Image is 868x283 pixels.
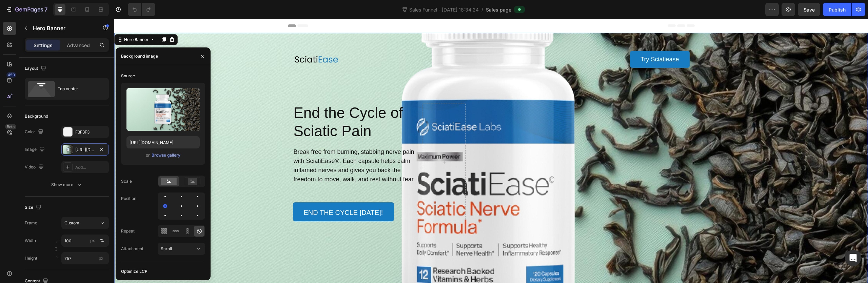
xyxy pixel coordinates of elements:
div: Browse gallery [152,152,180,158]
h1: End the Cycle of Sciatic Pain [179,84,306,122]
img: preview-image [126,88,200,131]
button: Scroll [158,243,205,255]
div: Publish [829,6,846,13]
div: F3F3F3 [75,129,107,135]
div: px [90,238,95,244]
p: Hero Banner [33,24,91,32]
img: gempages_577784057430016700-b9cf6db4-4166-4102-8603-c41a79ac4011.png [179,32,226,49]
div: Layout [25,64,47,73]
button: Publish [823,3,851,16]
span: Sales Funnel - [DATE] 18:34:24 [408,6,480,13]
div: Color [25,127,45,137]
label: Height [25,255,37,261]
button: Show more [25,179,109,191]
div: 450 [6,72,16,78]
span: / [481,6,483,13]
p: Break free from burning, stabbing nerve pain with SciatiEase®. Each capsule helps calm inflamed n... [179,128,305,165]
button: Custom [61,217,109,229]
p: End the cycle [DATE]! [190,190,269,197]
button: Save [798,3,820,16]
div: Attachment [121,246,143,252]
div: Beta [5,124,16,129]
iframe: Design area [114,19,868,283]
div: Undo/Redo [128,3,155,16]
button: % [88,237,97,245]
input: px [61,252,109,264]
p: Advanced [67,42,90,49]
div: Scale [121,178,132,184]
span: px [99,256,103,261]
label: Frame [25,220,37,226]
button: px [98,237,106,245]
p: Try Sciatiease [526,35,565,45]
div: [URL][DOMAIN_NAME] [75,147,95,153]
div: Open Intercom Messenger [845,250,861,266]
div: Background image [121,53,158,59]
input: https://example.com/image.jpg [126,136,200,148]
span: or [146,151,150,159]
button: 7 [3,3,51,16]
div: Source [121,73,135,79]
div: Hero Banner [8,18,36,24]
button: Browse gallery [151,152,181,159]
div: Add... [75,164,107,170]
div: % [100,238,104,244]
a: End the cycle [DATE]! [179,183,280,202]
div: Size [25,203,43,212]
div: Show more [51,181,83,188]
div: Position [121,196,136,202]
span: Scroll [161,246,172,251]
p: Settings [34,42,53,49]
div: Video [25,163,45,172]
span: Save [804,7,815,13]
label: Width [25,238,36,244]
div: Repeat [121,228,135,234]
div: Top center [58,81,99,97]
div: Image [25,145,46,154]
a: Try Sciatiease [516,32,575,49]
input: px% [61,235,109,247]
span: Custom [64,220,79,226]
div: Optimize LCP [121,268,147,275]
span: Sales page [486,6,511,13]
p: 7 [44,5,47,14]
div: Background [25,113,48,119]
